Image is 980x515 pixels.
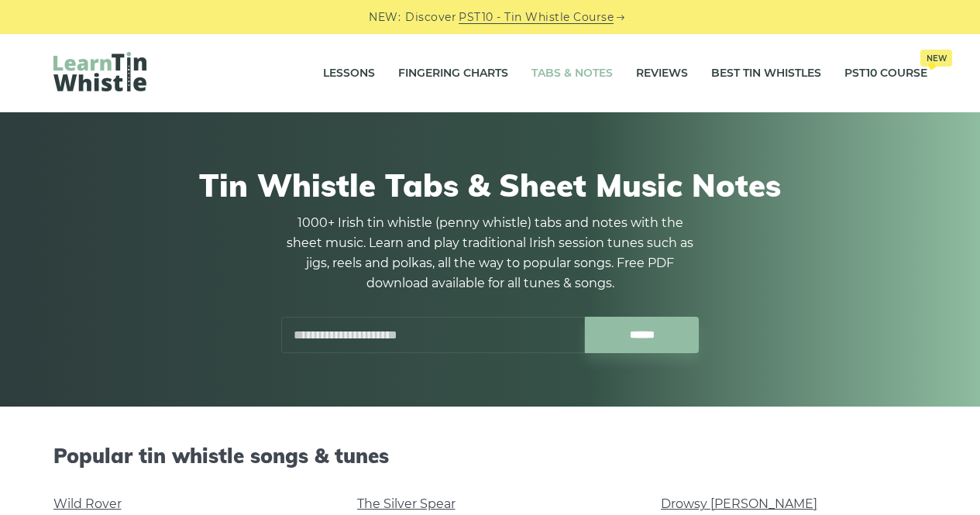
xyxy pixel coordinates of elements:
[398,54,508,93] a: Fingering Charts
[53,496,122,511] a: Wild Rover
[357,496,456,511] a: The Silver Spear
[53,167,927,204] h1: Tin Whistle Tabs & Sheet Music Notes
[661,496,817,511] a: Drowsy [PERSON_NAME]
[53,52,146,91] img: LearnTinWhistle.com
[636,54,688,93] a: Reviews
[281,213,700,294] p: 1000+ Irish tin whistle (penny whistle) tabs and notes with the sheet music. Learn and play tradi...
[711,54,821,93] a: Best Tin Whistles
[53,444,927,468] h2: Popular tin whistle songs & tunes
[531,54,613,93] a: Tabs & Notes
[323,54,375,93] a: Lessons
[920,50,952,67] span: New
[844,54,927,93] a: PST10 CourseNew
